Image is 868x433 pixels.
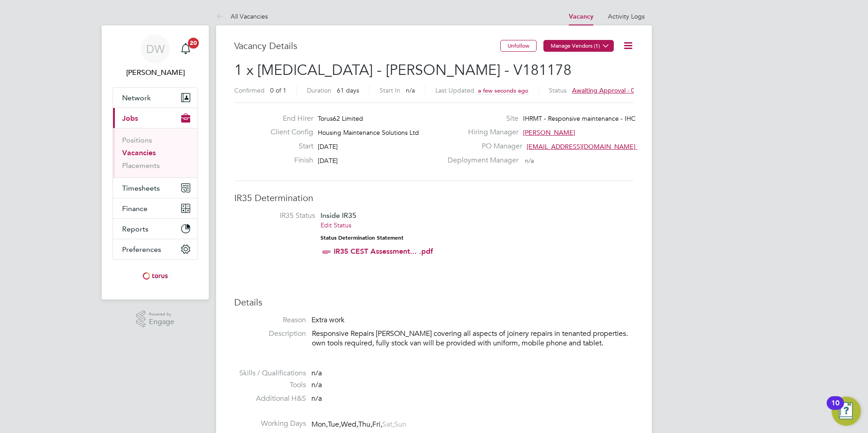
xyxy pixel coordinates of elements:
[435,86,474,94] label: Last Updated
[543,40,614,52] button: Manage Vendors (1)
[358,420,372,429] span: Thu,
[122,161,160,170] a: Placements
[149,310,174,318] span: Powered by
[311,380,322,389] span: n/a
[234,369,306,378] label: Skills / Qualifications
[139,269,171,283] img: torus-logo-retina.png
[307,86,331,94] label: Duration
[263,156,313,165] label: Finish
[113,108,197,128] button: Jobs
[831,403,839,415] div: 10
[122,136,152,144] a: Positions
[394,420,406,429] span: Sun
[243,211,315,221] label: IR35 Status
[122,245,161,254] span: Preferences
[318,157,338,165] span: [DATE]
[113,239,197,259] button: Preferences
[234,329,306,339] label: Description
[122,148,156,157] a: Vacancies
[372,420,382,429] span: Fri,
[549,86,567,94] label: Status
[234,296,634,308] h3: Details
[270,86,286,94] span: 0 of 1
[234,86,265,94] label: Confirmed
[311,315,345,325] span: Extra work
[146,43,165,55] span: DW
[442,142,522,151] label: PO Manager
[569,13,593,20] a: Vacancy
[263,142,313,151] label: Start
[234,40,500,52] h3: Vacancy Details
[234,192,634,204] h3: IR35 Determination
[318,128,419,137] span: Housing Maintenance Solutions Ltd
[608,12,645,20] a: Activity Logs
[478,87,528,94] span: a few seconds ago
[113,88,197,108] button: Network
[234,315,306,325] label: Reason
[122,93,151,102] span: Network
[113,178,197,198] button: Timesheets
[216,12,268,20] a: All Vacancies
[122,225,148,233] span: Reports
[234,380,306,390] label: Tools
[263,114,313,123] label: End Hirer
[188,38,199,49] span: 20
[442,156,518,165] label: Deployment Manager
[113,219,197,239] button: Reports
[442,128,518,137] label: Hiring Manager
[122,184,160,192] span: Timesheets
[311,394,322,403] span: n/a
[102,25,209,300] nav: Main navigation
[149,318,174,326] span: Engage
[321,221,351,229] a: Edit Status
[523,114,636,123] span: IHRMT - Responsive maintenance - IHC
[122,114,138,123] span: Jobs
[113,198,197,218] button: Finance
[113,67,198,78] span: Dave Waite
[113,34,198,78] a: DW[PERSON_NAME]
[318,143,338,151] span: [DATE]
[572,86,641,94] span: Awaiting approval - 0/3
[832,397,861,426] button: Open Resource Center, 10 new notifications
[321,211,356,220] span: Inside IR35
[328,420,341,429] span: Tue,
[113,128,197,177] div: Jobs
[527,143,688,151] span: [EMAIL_ADDRESS][DOMAIN_NAME] working@torus.…
[136,310,175,328] a: Powered byEngage
[442,114,518,123] label: Site
[113,269,198,283] a: Go to home page
[312,329,634,348] p: Responsive Repairs [PERSON_NAME] covering all aspects of joinery repairs in tenanted properties. ...
[523,128,575,137] span: [PERSON_NAME]
[341,420,358,429] span: Wed,
[318,114,363,123] span: Torus62 Limited
[311,420,328,429] span: Mon,
[380,86,400,94] label: Start In
[177,34,195,64] a: 20
[382,420,394,429] span: Sat,
[234,394,306,403] label: Additional H&S
[263,128,313,137] label: Client Config
[406,86,415,94] span: n/a
[337,86,359,94] span: 61 days
[500,40,537,52] button: Unfollow
[334,247,433,256] a: IR35 CEST Assessment... .pdf
[234,419,306,428] label: Working Days
[122,204,148,213] span: Finance
[234,61,572,79] span: 1 x [MEDICAL_DATA] - [PERSON_NAME] - V181178
[321,235,404,241] strong: Status Determination Statement
[525,157,534,165] span: n/a
[311,369,322,378] span: n/a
